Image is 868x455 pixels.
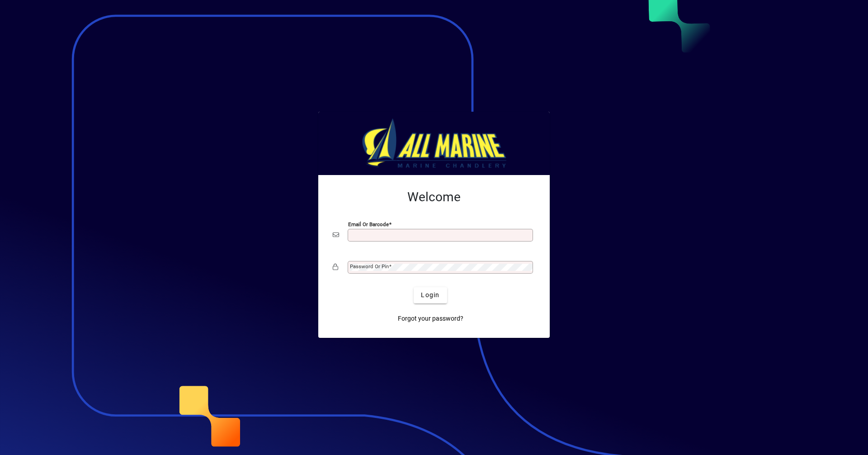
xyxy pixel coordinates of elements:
[398,314,463,323] span: Forgot your password?
[348,221,389,227] mat-label: Email or Barcode
[333,190,535,205] h2: Welcome
[421,290,439,300] span: Login
[394,311,467,327] a: Forgot your password?
[350,263,389,270] mat-label: Password or Pin
[414,287,447,303] button: Login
